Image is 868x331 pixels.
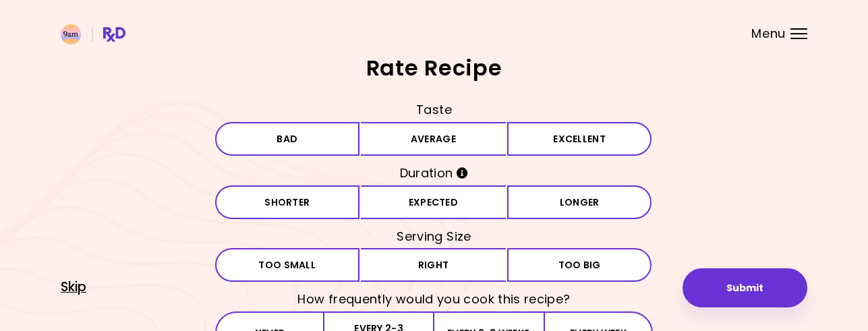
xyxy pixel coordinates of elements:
[361,185,506,219] button: Expected
[457,167,468,179] i: Info
[507,248,652,282] button: Too big
[61,280,86,295] button: Skip
[751,28,786,40] span: Menu
[215,289,654,310] h3: How frequently would you cook this recipe?
[258,260,316,270] span: Too small
[361,122,506,156] button: Average
[215,185,360,219] button: Shorter
[558,260,601,270] span: Too big
[507,185,652,219] button: Longer
[61,57,807,79] h2: Rate Recipe
[507,122,652,156] button: Excellent
[683,268,807,307] button: Submit
[361,248,506,282] button: Right
[215,99,654,121] h3: Taste
[215,122,360,156] button: Bad
[215,162,654,184] h3: Duration
[61,24,125,44] img: RxDiet
[215,248,360,282] button: Too small
[215,226,654,247] h3: Serving Size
